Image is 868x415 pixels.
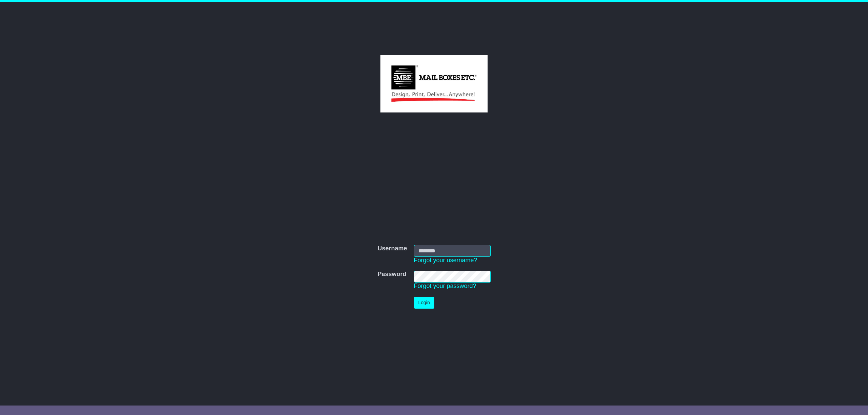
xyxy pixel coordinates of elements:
[414,297,434,309] button: Login
[377,245,407,252] label: Username
[380,55,487,112] img: MBE Australia
[414,283,476,289] a: Forgot your password?
[414,257,477,264] a: Forgot your username?
[377,271,406,278] label: Password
